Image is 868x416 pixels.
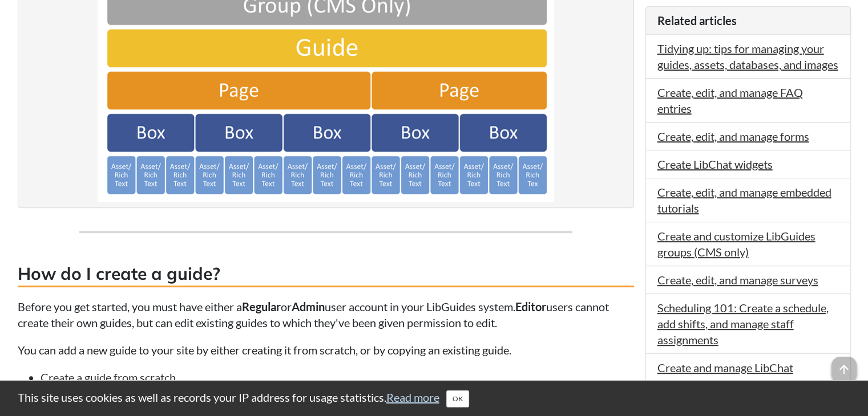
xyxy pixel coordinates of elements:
a: Read more [386,390,439,404]
a: Create, edit, and manage forms [657,129,809,143]
button: Close [446,390,469,407]
a: Create and customize LibGuides groups (CMS only) [657,229,815,259]
span: Related articles [657,14,737,27]
a: Create, edit, and manage FAQ entries [657,85,803,115]
p: You can add a new guide to your site by either creating it from scratch, or by copying an existin... [18,342,634,358]
a: Create, edit, and manage surveys [657,273,818,287]
a: Scheduling 101: Create a schedule, add shifts, and manage staff assignments [657,301,829,346]
a: Create, edit, and manage embedded tutorials [657,185,831,215]
li: Learn how to create a brand new guide from a blank slate. [41,369,634,401]
a: arrow_upward [831,358,857,372]
strong: Regular [242,300,281,313]
span: arrow_upward [831,357,857,382]
h3: How do I create a guide? [18,262,634,287]
strong: Admin [292,300,325,313]
strong: Editor [515,300,546,313]
div: This site uses cookies as well as records your IP address for usage statistics. [6,389,862,407]
a: Create a guide from scratch [41,370,176,384]
a: Create LibChat widgets [657,157,773,171]
a: Tidying up: tips for managing your guides, assets, databases, and images [657,42,838,71]
a: Create and manage LibChat departments & settings [657,361,793,390]
p: Before you get started, you must have either a or user account in your LibGuides system. users ca... [18,299,634,331]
